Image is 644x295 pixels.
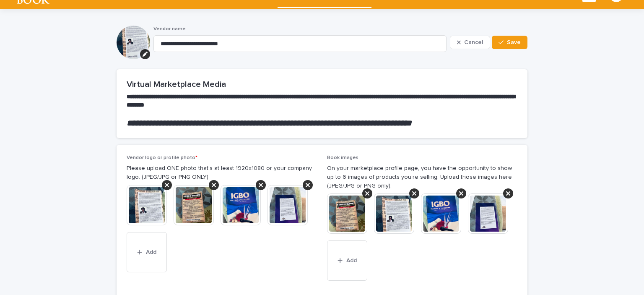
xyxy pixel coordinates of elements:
[507,39,521,45] span: Save
[327,155,358,160] span: Book images
[450,36,490,49] button: Cancel
[346,258,357,264] span: Add
[464,39,483,45] span: Cancel
[127,79,517,89] h2: Virtual Marketplace Media
[327,240,367,281] button: Add
[127,164,317,182] p: Please upload ONE photo that’s at least 1920x1080 or your company logo. (JPEG/JPG or PNG ONLY)
[146,249,156,255] span: Add
[127,232,167,272] button: Add
[327,164,517,190] p: On your marketplace profile page, you have the opportunity to show up to 6 images of products you...
[492,36,527,49] button: Save
[153,26,186,31] span: Vendor name
[127,155,197,160] span: Vendor logo or profile photo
